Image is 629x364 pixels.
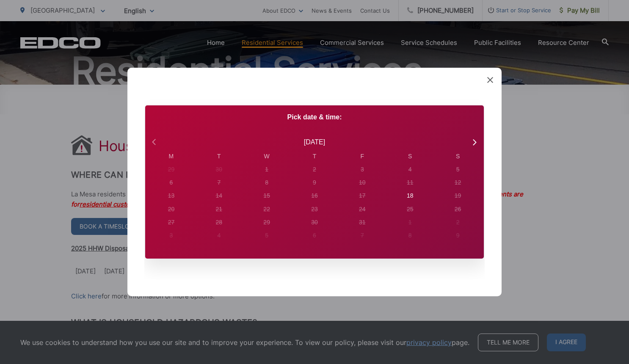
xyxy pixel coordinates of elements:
div: 24 [359,205,366,214]
div: T [195,152,243,161]
div: 18 [407,191,414,200]
div: 13 [168,191,175,200]
div: 28 [215,218,222,227]
div: 11 [407,178,414,187]
div: 12 [455,178,461,187]
div: M [147,152,195,161]
div: 21 [215,205,222,214]
div: F [338,152,386,161]
div: 16 [311,191,318,200]
div: 26 [455,205,461,214]
div: 25 [407,205,414,214]
div: 6 [313,231,316,240]
div: W [243,152,291,161]
div: 31 [359,218,366,227]
div: 5 [265,231,268,240]
div: 9 [456,231,460,240]
div: 23 [311,205,318,214]
div: 30 [215,165,222,174]
div: 4 [217,231,221,240]
div: 7 [217,178,221,187]
div: S [434,152,482,161]
div: 29 [168,165,175,174]
div: [DATE] [304,137,325,147]
div: 29 [263,218,270,227]
div: 2 [456,218,460,227]
div: 2 [313,165,316,174]
div: 1 [408,218,412,227]
div: 22 [263,205,270,214]
div: 4 [408,165,412,174]
div: 20 [168,205,175,214]
div: 19 [455,191,461,200]
div: 7 [361,231,364,240]
div: 30 [311,218,318,227]
p: Pick date & time: [145,112,484,122]
div: 27 [168,218,175,227]
div: 8 [408,231,412,240]
div: 8 [265,178,268,187]
div: 17 [359,191,366,200]
div: 3 [361,165,364,174]
div: T [291,152,339,161]
div: 15 [263,191,270,200]
div: 10 [359,178,366,187]
div: 6 [170,178,173,187]
div: 3 [170,231,173,240]
div: 9 [313,178,316,187]
div: 5 [456,165,460,174]
div: S [386,152,434,161]
div: 14 [215,191,222,200]
div: 1 [265,165,268,174]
